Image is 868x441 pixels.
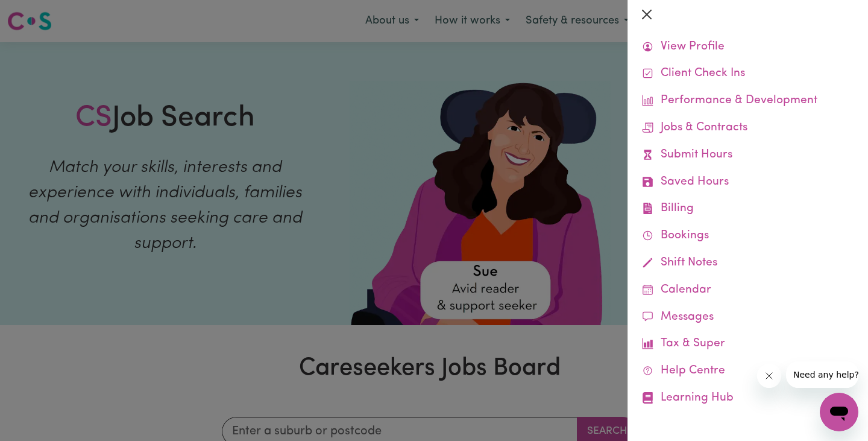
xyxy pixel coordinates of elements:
iframe: Message from company [786,361,858,388]
a: Jobs & Contracts [637,115,858,142]
a: Saved Hours [637,169,858,196]
button: Close [637,5,656,24]
a: Performance & Development [637,87,858,115]
span: Need any help? [7,8,73,18]
iframe: Button to launch messaging window [820,393,858,431]
a: Learning Hub [637,385,858,412]
a: Submit Hours [637,142,858,169]
a: Tax & Super [637,331,858,358]
a: View Profile [637,34,858,61]
a: Billing [637,195,858,223]
a: Client Check Ins [637,60,858,87]
iframe: Close message [757,364,781,388]
a: Calendar [637,277,858,304]
a: Bookings [637,223,858,250]
a: Help Centre [637,358,858,385]
a: Messages [637,304,858,331]
a: Shift Notes [637,250,858,277]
